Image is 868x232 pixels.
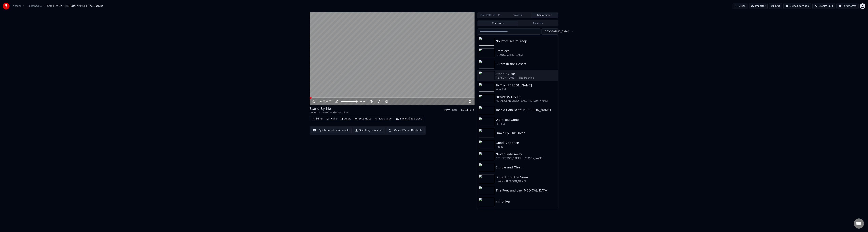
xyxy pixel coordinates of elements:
a: Ouvrir le chat [854,218,864,229]
div: P. T. [PERSON_NAME] • [PERSON_NAME] [496,157,557,160]
div: Bibliothèque cloud [400,117,422,120]
span: [GEOGRAPHIC_DATA] [544,30,569,33]
span: Stand By Me • [PERSON_NAME] + The Machine [47,4,103,8]
button: Bibliothèque [531,13,558,18]
div: Still Alive [496,199,557,204]
button: Télécharger la vidéo [353,127,385,133]
div: Rivers In the Desert [496,62,557,66]
div: Paramètres [843,4,856,8]
span: 394 [828,4,833,8]
span: 4:07 [326,100,332,103]
div: Stand By Me [496,72,557,76]
div: METAL GEAR SOLID PEACE [PERSON_NAME] [496,99,557,103]
div: [PERSON_NAME] + The Machine [310,111,348,114]
div: Blood Upon the Snow [496,175,557,180]
div: BPM [444,108,450,112]
nav: breadcrumb [13,4,103,8]
div: Good Riddance [496,140,557,145]
button: Chansons [478,21,518,26]
button: Playlists [518,21,558,26]
button: File d'attente [478,13,505,18]
div: To The [PERSON_NAME] [496,83,557,88]
button: Ouvrir l'Ecran Duplicata [387,127,425,133]
div: Down By The River [496,131,557,135]
div: Woodkid [496,88,557,91]
span: ( 1 ) [498,14,501,17]
button: Créer [733,3,747,9]
button: Travaux [505,13,531,18]
span: 0:00 [320,100,325,103]
button: Crédits394 [812,3,835,9]
div: The Poet and the [MEDICAL_DATA] [496,188,557,193]
button: Paramètres [836,3,859,9]
div: 108 [452,108,457,112]
img: youka [3,3,9,9]
div: No Promises to Keep [496,39,557,44]
div: Portal 2 [496,122,557,126]
div: [DEMOGRAPHIC_DATA] [496,53,557,57]
div: / [320,100,328,103]
button: FAQ [769,3,782,9]
button: Audio [339,116,353,121]
div: A [473,108,475,112]
div: Hozier • [PERSON_NAME] [496,180,557,183]
div: Tonalité [461,108,471,112]
div: Stand By Me [310,106,348,111]
div: Toss A Coin To Your [PERSON_NAME] [496,108,557,112]
button: Sous-titres [353,116,373,121]
div: Prémices [496,49,557,53]
button: Télécharger [373,116,394,121]
a: Accueil [13,4,21,8]
button: Guides de vidéo [783,3,811,9]
div: HEAVENS DIVIDE [496,95,557,99]
button: Éditer [310,116,324,121]
div: [PERSON_NAME] + The Machine [496,76,557,80]
button: Synchronisation manuelle [311,127,352,133]
a: Bibliothèque [27,4,42,8]
div: Want You Gone [496,117,557,122]
div: Hades [496,145,557,149]
div: Never Fade Away [496,152,557,157]
button: Importer [749,3,768,9]
span: Crédits [819,4,827,8]
div: Simple and Clean [496,165,557,170]
button: Vidéo [325,116,338,121]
